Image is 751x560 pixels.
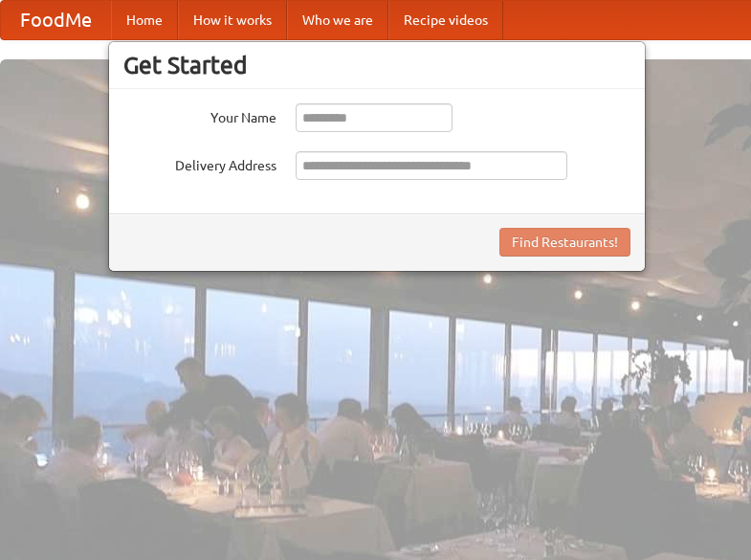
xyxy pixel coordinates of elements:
[111,1,178,39] a: Home
[1,1,111,39] a: FoodMe
[123,151,276,175] label: Delivery Address
[388,1,503,39] a: Recipe videos
[178,1,287,39] a: How it works
[287,1,388,39] a: Who we are
[123,51,630,79] h3: Get Started
[123,103,276,127] label: Your Name
[499,228,630,257] button: Find Restaurants!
